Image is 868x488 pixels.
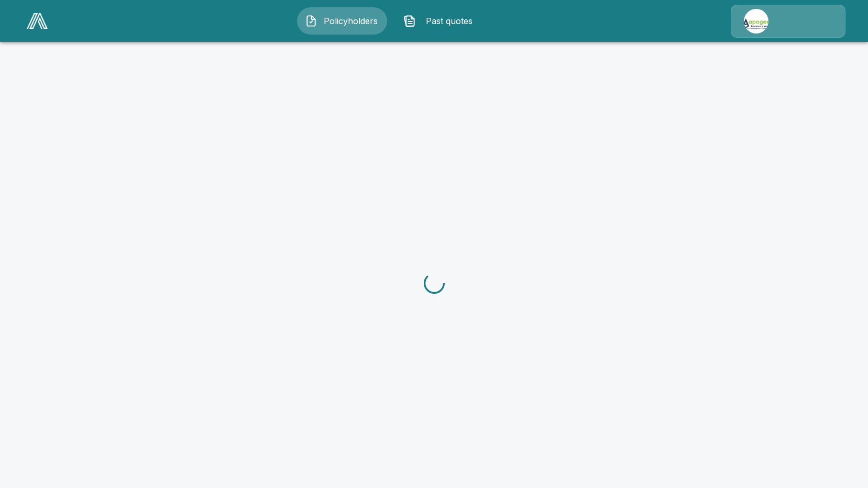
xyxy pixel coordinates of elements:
img: AA Logo [27,13,48,29]
img: Past quotes Icon [403,15,416,27]
span: Past quotes [420,15,478,27]
button: Policyholders IconPolicyholders [297,7,387,35]
img: Policyholders Icon [305,15,317,27]
button: Past quotes IconPast quotes [395,7,486,35]
span: Policyholders [322,15,379,27]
